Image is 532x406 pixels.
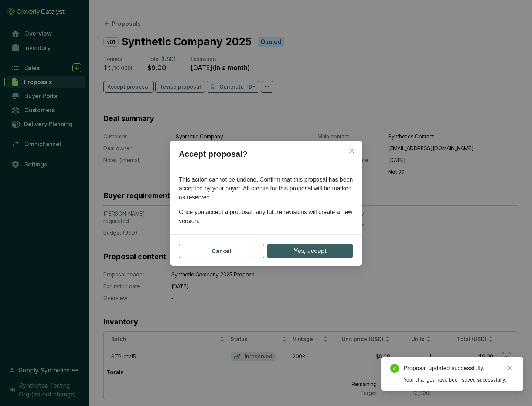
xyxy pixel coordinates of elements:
[508,365,513,371] span: close
[346,148,358,154] span: Close
[179,175,353,202] p: This action cannot be undone. Confirm that this proposal has been accepted by your buyer. All cre...
[403,364,514,373] div: Proposal updated successfully.
[403,376,514,384] div: Your changes have been saved successfully.
[294,246,327,255] span: Yes, accept
[267,244,353,258] button: Yes, accept
[349,148,355,154] span: close
[506,364,514,372] a: Close
[390,364,399,373] span: check-circle
[179,244,264,258] button: Cancel
[179,208,353,226] p: Once you accept a proposal, any future revisions will create a new version.
[212,247,231,255] span: Cancel
[170,148,362,166] h2: Accept proposal?
[346,145,358,157] button: Close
